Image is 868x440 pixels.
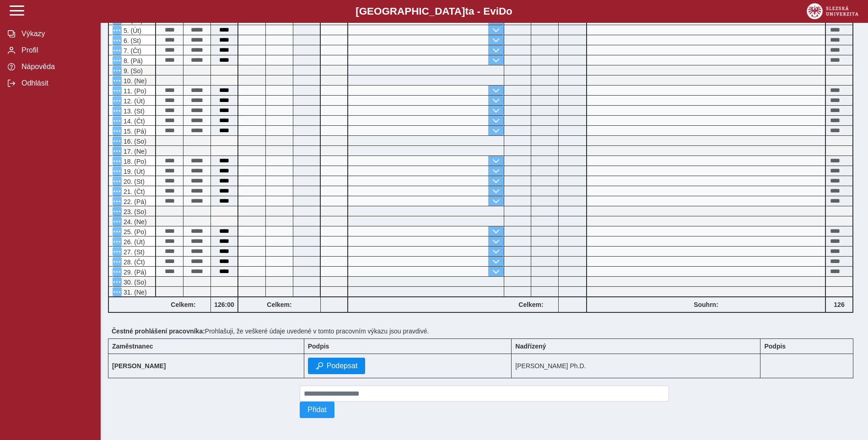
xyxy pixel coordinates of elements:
b: Celkem: [504,301,558,308]
button: Přidat [300,402,334,418]
span: 13. (St) [122,107,145,115]
button: Menu [113,26,122,35]
span: 9. (So) [122,67,143,75]
span: 28. (Čt) [122,258,145,266]
b: Podpis [764,343,786,350]
button: Menu [113,126,122,135]
button: Menu [113,166,122,176]
b: [GEOGRAPHIC_DATA] a - Evi [27,5,841,17]
button: Menu [113,217,122,226]
img: logo_web_su.png [807,3,858,19]
div: Prohlašuji, že veškeré údaje uvedené v tomto pracovním výkazu jsou pravdivé. [108,324,861,338]
span: 27. (St) [122,248,145,256]
button: Menu [113,197,122,206]
span: Odhlásit [19,79,93,87]
span: 5. (Út) [122,27,141,34]
span: 19. (Út) [122,168,145,175]
button: Menu [113,227,122,236]
button: Menu [113,146,122,156]
button: Menu [113,267,122,276]
button: Podepsat [308,358,366,374]
button: Menu [113,287,122,296]
span: 22. (Pá) [122,198,146,205]
span: 21. (Čt) [122,188,145,195]
span: 6. (St) [122,37,141,44]
button: Menu [113,66,122,75]
button: Menu [113,156,122,166]
span: 23. (So) [122,208,146,215]
span: Přidat [307,406,327,414]
span: 30. (So) [122,279,146,286]
span: 26. (Út) [122,238,145,246]
button: Menu [113,247,122,256]
span: 18. (Po) [122,158,146,165]
span: 12. (Út) [122,97,145,105]
button: Menu [113,86,122,95]
span: 14. (Čt) [122,118,145,125]
b: Nadřízený [515,343,546,350]
span: 24. (Ne) [122,218,147,225]
span: Podepsat [327,362,358,370]
span: Nápověda [19,63,93,71]
span: t [465,5,468,17]
span: 15. (Pá) [122,128,146,135]
span: D [499,5,506,17]
span: 17. (Ne) [122,148,147,155]
b: Podpis [308,343,329,350]
b: Celkem: [238,301,320,308]
button: Menu [113,177,122,186]
button: Menu [113,96,122,105]
span: 4. (Po) [122,17,143,24]
span: 31. (Ne) [122,289,147,296]
button: Menu [113,56,122,65]
button: Menu [113,46,122,55]
td: [PERSON_NAME] Ph.D. [512,354,760,378]
button: Menu [113,277,122,286]
button: Menu [113,187,122,196]
button: Menu [113,237,122,246]
button: Menu [113,116,122,125]
b: Čestné prohlášení pracovníka: [112,327,205,335]
span: 16. (So) [122,138,146,145]
span: o [506,5,512,17]
span: 20. (St) [122,178,145,185]
button: Menu [113,257,122,266]
span: 7. (Čt) [122,47,141,54]
b: Celkem: [156,301,210,308]
span: Výkazy [19,30,93,38]
span: Profil [19,46,93,54]
button: Menu [113,76,122,85]
b: Souhrn: [694,301,718,308]
button: Menu [113,207,122,216]
span: 25. (Po) [122,228,146,236]
b: 126 [826,301,852,308]
span: 10. (Ne) [122,77,147,85]
b: Zaměstnanec [112,343,153,350]
b: [PERSON_NAME] [112,362,166,370]
button: Menu [113,36,122,45]
span: 8. (Pá) [122,57,143,64]
span: 29. (Pá) [122,268,146,276]
span: 11. (Po) [122,87,146,95]
button: Menu [113,136,122,145]
button: Menu [113,106,122,115]
b: 126:00 [211,301,237,308]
